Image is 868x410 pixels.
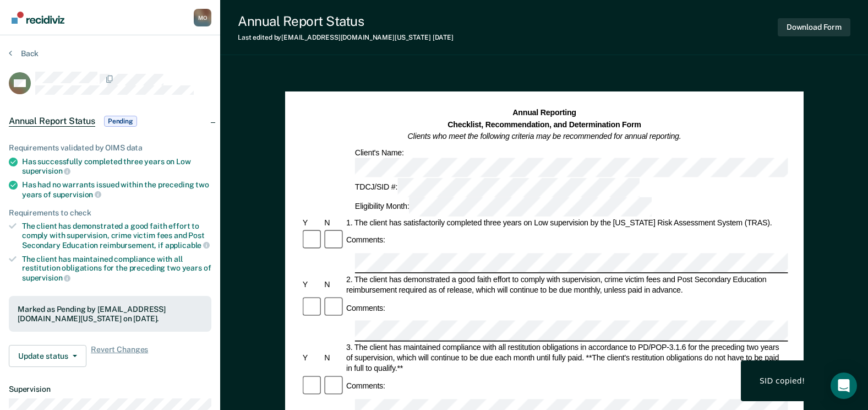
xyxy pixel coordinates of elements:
[323,218,345,228] div: N
[22,222,211,250] div: The client has demonstrated a good faith effort to comply with supervision, crime victim fees and...
[165,241,210,250] span: applicable
[238,13,454,29] div: Annual Report Status
[91,345,148,367] span: Revert Changes
[9,385,211,394] dt: Supervision
[407,132,681,141] em: Clients who meet the following criteria may be recommended for annual reporting.
[22,157,211,176] div: Has successfully completed three years on Low
[512,108,576,117] strong: Annual Reporting
[12,12,64,24] img: Recidiviz
[9,143,211,153] div: Requirements validated by OIMS data
[433,34,454,41] span: [DATE]
[22,273,70,282] span: supervision
[22,166,70,175] span: supervision
[9,48,39,58] button: Back
[353,197,653,217] div: Eligibility Month:
[194,9,211,26] button: Profile dropdown button
[9,116,95,127] span: Annual Report Status
[323,353,345,363] div: N
[9,208,211,218] div: Requirements to check
[345,381,387,391] div: Comments:
[345,218,788,228] div: 1. The client has satisfactorily completed three years on Low supervision by the [US_STATE] Risk ...
[194,9,211,26] div: M O
[104,116,137,127] span: Pending
[323,280,345,290] div: N
[353,178,641,197] div: TDCJ/SID #:
[345,274,788,295] div: 2. The client has demonstrated a good faith effort to comply with supervision, crime victim fees ...
[301,280,323,290] div: Y
[22,180,211,199] div: Has had no warrants issued within the preceding two years of
[447,120,641,129] strong: Checklist, Recommendation, and Determination Form
[22,255,211,283] div: The client has maintained compliance with all restitution obligations for the preceding two years of
[760,376,805,386] div: SID copied!
[301,218,323,228] div: Y
[345,342,788,374] div: 3. The client has maintained compliance with all restitution obligations in accordance to PD/POP-...
[778,18,850,36] button: Download Form
[345,235,387,246] div: Comments:
[301,353,323,363] div: Y
[9,345,86,367] button: Update status
[238,34,454,41] div: Last edited by [EMAIL_ADDRESS][DOMAIN_NAME][US_STATE]
[831,373,857,399] div: Open Intercom Messenger
[345,303,387,314] div: Comments:
[18,305,203,323] div: Marked as Pending by [EMAIL_ADDRESS][DOMAIN_NAME][US_STATE] on [DATE].
[53,190,101,199] span: supervision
